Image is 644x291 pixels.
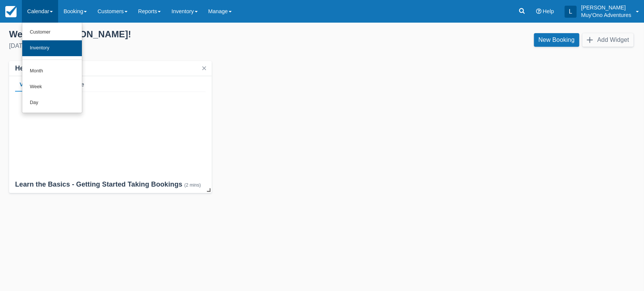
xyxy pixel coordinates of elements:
a: Week [22,79,82,95]
i: Help [536,9,541,14]
div: Helpdesk [15,64,46,73]
div: (2 mins) [184,182,201,188]
img: checkfront-main-nav-mini-logo.png [5,6,17,17]
a: Inventory [22,40,82,56]
a: New Booking [534,33,579,47]
button: Add Widget [582,33,633,47]
div: [DATE] [9,41,316,51]
a: Day [22,95,82,111]
p: [PERSON_NAME] [581,4,631,11]
ul: Calendar [22,23,82,113]
p: Muy'Ono Adventures [581,11,631,19]
div: Video [15,76,39,92]
div: Welcome , [PERSON_NAME] ! [9,29,316,40]
a: Month [22,63,82,79]
span: Help [543,8,554,14]
div: Learn the Basics - Getting Started Taking Bookings [15,180,206,190]
a: Customer [22,25,82,40]
div: L [564,6,576,18]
